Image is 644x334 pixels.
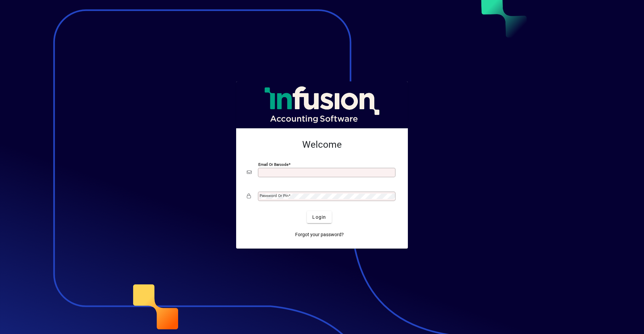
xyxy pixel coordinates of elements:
[260,193,288,198] mat-label: Password or Pin
[307,211,331,223] button: Login
[295,231,344,238] span: Forgot your password?
[312,214,326,221] span: Login
[247,139,397,150] h2: Welcome
[292,228,346,241] a: Forgot your password?
[258,162,288,167] mat-label: Email or Barcode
